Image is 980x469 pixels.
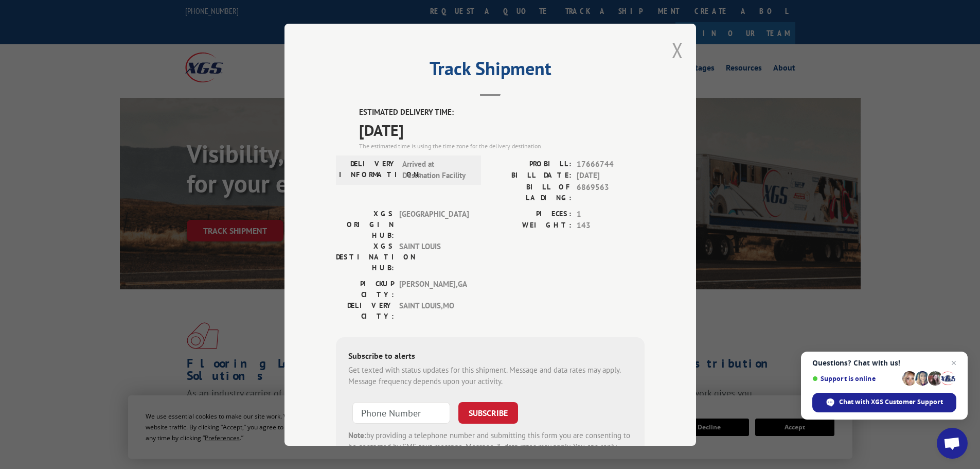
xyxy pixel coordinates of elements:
span: [DATE] [577,170,645,182]
label: WEIGHT: [490,220,572,232]
label: DELIVERY CITY: [336,300,394,321]
input: Phone Number [352,402,450,423]
span: SAINT LOUIS [399,240,469,273]
button: Close modal [672,37,683,64]
span: SAINT LOUIS , MO [399,300,469,321]
span: Questions? Chat with us! [812,359,956,367]
span: 17666744 [577,158,645,170]
span: Chat with XGS Customer Support [839,397,943,407]
div: The estimated time is using the time zone for the delivery destination. [359,141,645,150]
div: Chat with XGS Customer Support [812,393,956,412]
strong: Note: [348,430,366,440]
label: DELIVERY INFORMATION: [339,158,397,181]
label: XGS ORIGIN HUB: [336,208,394,240]
div: by providing a telephone number and submitting this form you are consenting to be contacted by SM... [348,429,632,464]
span: Support is online [812,375,899,383]
span: Close chat [948,357,960,369]
div: Subscribe to alerts [348,349,632,364]
span: 143 [577,220,645,232]
label: BILL DATE: [490,170,572,182]
button: SUBSCRIBE [458,402,518,423]
span: [DATE] [359,118,645,141]
label: PROBILL: [490,158,572,170]
div: Get texted with status updates for this shipment. Message and data rates may apply. Message frequ... [348,364,632,387]
span: 1 [577,208,645,220]
label: XGS DESTINATION HUB: [336,240,394,273]
span: Arrived at Destination Facility [402,158,472,181]
label: PIECES: [490,208,572,220]
span: 6869563 [577,181,645,203]
label: BILL OF LADING: [490,181,572,203]
div: Open chat [937,428,968,459]
h2: Track Shipment [336,61,645,81]
label: ESTIMATED DELIVERY TIME: [359,107,645,118]
label: PICKUP CITY: [336,278,394,300]
span: [GEOGRAPHIC_DATA] [399,208,469,240]
span: [PERSON_NAME] , GA [399,278,469,300]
